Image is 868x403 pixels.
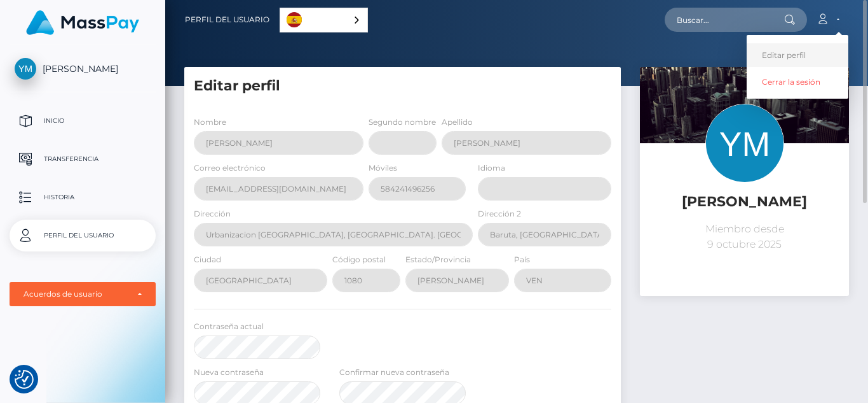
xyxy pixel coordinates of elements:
[280,8,368,32] div: Language
[10,63,156,74] span: [PERSON_NAME]
[747,43,848,67] a: Editar perfil
[15,188,151,207] p: Historia
[194,117,226,128] label: Nombre
[10,181,156,213] a: Historia
[649,192,839,212] h5: [PERSON_NAME]
[194,254,221,265] label: Ciudad
[514,254,530,265] label: País
[10,143,156,175] a: Transferencia
[15,370,34,389] button: Consent Preferences
[194,162,266,174] label: Correo electrónico
[649,222,839,252] p: Miembro desde 9 octubre 2025
[15,150,151,169] p: Transferencia
[10,105,156,137] a: Inicio
[478,162,505,174] label: Idioma
[194,321,264,332] label: Contraseña actual
[332,254,386,265] label: Código postal
[665,8,784,32] input: Buscar...
[10,282,156,306] button: Acuerdos de usuario
[747,70,848,94] a: Cerrar la sesión
[280,8,367,32] a: Español
[442,117,473,128] label: Apellido
[369,162,397,174] label: Móviles
[339,367,449,378] label: Confirmar nueva contraseña
[24,289,128,299] div: Acuerdos de usuario
[194,367,264,378] label: Nueva contraseña
[478,208,521,220] label: Dirección 2
[185,6,269,33] a: Perfil del usuario
[405,254,471,265] label: Estado/Provincia
[15,111,151,131] p: Inicio
[194,76,611,96] h5: Editar perfil
[280,8,368,32] aside: Language selected: Español
[15,370,34,389] img: Revisit consent button
[640,67,849,206] img: ...
[15,226,151,245] p: Perfil del usuario
[10,220,156,251] a: Perfil del usuario
[369,117,436,128] label: Segundo nombre
[26,10,139,35] img: MassPay
[194,208,231,220] label: Dirección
